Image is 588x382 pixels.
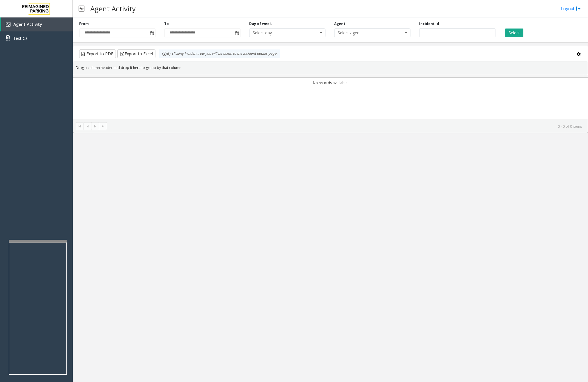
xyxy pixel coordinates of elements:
span: NO DATA FOUND [334,29,410,37]
label: From [79,21,89,26]
td: No records available. [73,78,588,88]
span: Toggle popup [149,29,155,37]
button: Export to PDF [79,49,116,58]
div: Data table [73,74,588,120]
span: Select day... [249,29,310,37]
a: Logout [561,6,581,12]
span: Test Call [13,35,29,41]
label: Day of week [249,21,272,26]
img: logout [576,6,581,12]
label: To [164,21,169,26]
span: Toggle popup [234,29,240,37]
img: pageIcon [79,1,84,16]
span: Select agent... [334,29,395,37]
button: Export to Excel [117,49,155,58]
img: 'icon' [6,22,10,27]
a: Agent Activity [1,17,73,31]
span: Agent Activity [13,22,42,27]
label: Agent [334,21,345,26]
img: infoIcon.svg [162,51,167,56]
div: Drag a column header and drop it here to group by that column [73,63,588,73]
button: Select [505,29,523,37]
label: Incident Id [419,21,439,26]
kendo-pager-info: 0 - 0 of 0 items [111,124,582,129]
h3: Agent Activity [87,1,139,16]
div: By clicking Incident row you will be taken to the incident details page. [159,49,280,58]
